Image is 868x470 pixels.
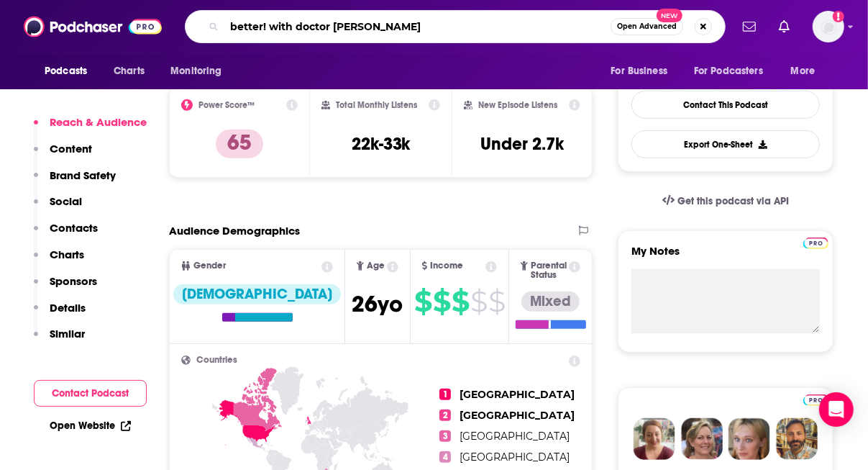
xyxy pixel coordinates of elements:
[611,18,683,35] button: Open AdvancedNew
[460,388,575,401] span: [GEOGRAPHIC_DATA]
[488,290,505,313] span: $
[50,274,97,288] p: Sponsors
[50,115,147,129] p: Reach & Audience
[833,11,844,22] svg: Add a profile image
[50,420,131,432] a: Open Website
[336,100,417,110] h2: Total Monthly Listens
[728,418,770,460] img: Jules Profile
[24,13,162,40] img: Podchaser - Follow, Share and Rate Podcasts
[631,244,820,269] label: My Notes
[460,451,570,464] span: [GEOGRAPHIC_DATA]
[193,261,226,271] span: Gender
[34,168,116,195] button: Brand Safety
[631,130,820,158] button: Export One-Sheet
[737,14,762,39] a: Show notifications dropdown
[617,23,677,30] span: Open Advanced
[45,61,87,81] span: Podcasts
[681,418,723,460] img: Barbara Profile
[433,290,450,313] span: $
[677,195,789,207] span: Get this podcast via API
[414,290,431,313] span: $
[216,130,263,158] p: 65
[50,327,85,340] p: Similar
[634,418,675,460] img: Sydney Profile
[439,410,451,421] span: 2
[430,261,463,271] span: Income
[803,394,828,406] img: Podchaser Pro
[611,61,667,81] span: For Business
[685,58,784,85] button: open menu
[460,409,575,422] span: [GEOGRAPHIC_DATA]
[776,418,818,460] img: Jon Profile
[34,194,82,221] button: Social
[50,194,82,208] p: Social
[773,14,795,39] a: Show notifications dropdown
[521,292,580,312] div: Mixed
[813,11,844,42] span: Logged in as amandagibson
[34,142,92,168] button: Content
[803,235,828,249] a: Pro website
[694,61,763,81] span: For Podcasters
[819,392,854,427] div: Open Intercom Messenger
[198,100,255,110] h2: Power Score™
[50,301,86,315] p: Details
[439,430,451,442] span: 3
[224,15,611,38] input: Search podcasts, credits, & more...
[185,10,726,43] div: Search podcasts, credits, & more...
[478,100,557,110] h2: New Episode Listens
[160,58,240,85] button: open menu
[352,290,403,318] span: 26 yo
[367,261,385,271] span: Age
[531,261,567,280] span: Parental Status
[651,184,800,219] a: Get this podcast via API
[104,58,153,85] a: Charts
[50,168,116,182] p: Brand Safety
[169,224,300,238] h2: Audience Demographics
[34,380,147,407] button: Contact Podcast
[813,11,844,42] button: Show profile menu
[196,356,237,365] span: Countries
[34,301,86,327] button: Details
[781,58,833,85] button: open menu
[50,248,84,261] p: Charts
[34,115,147,142] button: Reach & Audience
[480,133,564,155] h3: Under 2.7k
[600,58,685,85] button: open menu
[50,142,92,155] p: Content
[439,451,451,463] span: 4
[452,290,469,313] span: $
[460,430,570,443] span: [GEOGRAPHIC_DATA]
[470,290,487,313] span: $
[35,58,106,85] button: open menu
[114,61,145,81] span: Charts
[34,327,85,353] button: Similar
[657,9,682,22] span: New
[803,238,828,249] img: Podchaser Pro
[352,133,411,155] h3: 22k-33k
[50,221,98,235] p: Contacts
[631,91,820,119] a: Contact This Podcast
[34,248,84,274] button: Charts
[34,274,97,301] button: Sponsors
[803,392,828,406] a: Pro website
[439,389,451,400] span: 1
[34,221,98,248] button: Contacts
[813,11,844,42] img: User Profile
[791,61,816,81] span: More
[173,284,341,304] div: [DEMOGRAPHIC_DATA]
[170,61,221,81] span: Monitoring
